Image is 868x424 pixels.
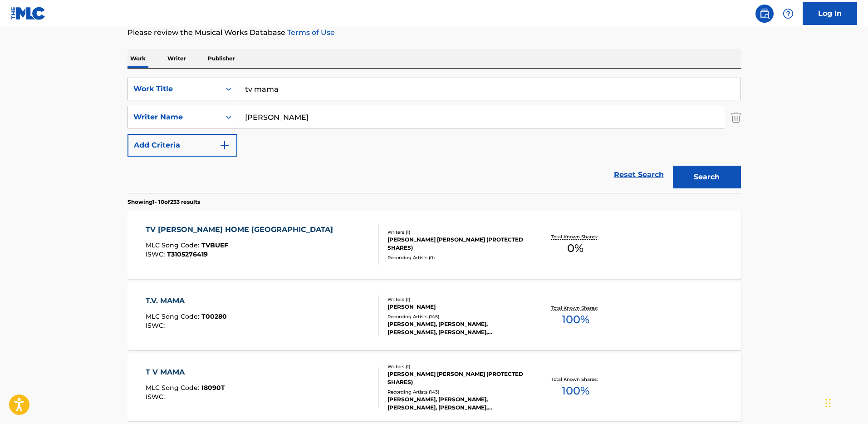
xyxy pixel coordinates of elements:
div: Recording Artists ( 145 ) [387,313,525,320]
button: Search [673,166,741,188]
a: T.V. MAMAMLC Song Code:T00280ISWC:Writers (1)[PERSON_NAME]Recording Artists (145)[PERSON_NAME], [... [128,282,741,350]
span: ISWC : [146,393,167,401]
a: Log In [803,2,857,25]
span: 100 % [562,311,589,328]
div: T V MAMA [146,367,225,378]
p: Work [128,49,148,68]
div: Writers ( 1 ) [387,296,525,303]
div: Writer Name [133,112,215,123]
span: 100 % [562,383,589,399]
span: T3105276419 [167,250,208,258]
a: Reset Search [609,165,668,185]
div: T.V. MAMA [146,296,227,306]
div: [PERSON_NAME] [PERSON_NAME] (PROTECTED SHARES) [387,370,525,386]
span: I8090T [201,384,225,392]
a: Public Search [755,5,774,23]
a: T V MAMAMLC Song Code:I8090TISWC:Writers (1)[PERSON_NAME] [PERSON_NAME] (PROTECTED SHARES)Recordi... [128,353,741,421]
div: Help [779,5,797,23]
img: help [783,8,794,19]
div: [PERSON_NAME], [PERSON_NAME], [PERSON_NAME], [PERSON_NAME], [PERSON_NAME] [387,395,525,412]
p: Total Known Shares: [551,305,600,311]
img: Delete Criterion [731,106,741,128]
img: MLC Logo [11,7,46,20]
div: [PERSON_NAME] [PERSON_NAME] (PROTECTED SHARES) [387,236,525,252]
iframe: Chat Widget [823,380,868,424]
div: Drag [825,389,831,417]
span: ISWC : [146,321,167,330]
div: TV [PERSON_NAME] HOME [GEOGRAPHIC_DATA] [146,224,338,235]
p: Showing 1 - 10 of 233 results [128,198,200,206]
button: Add Criteria [128,134,237,157]
p: Please review the Musical Works Database [128,27,741,38]
span: T00280 [201,312,227,320]
a: Terms of Use [285,28,335,37]
div: Writers ( 1 ) [387,363,525,370]
a: TV [PERSON_NAME] HOME [GEOGRAPHIC_DATA]MLC Song Code:TVBUEFISWC:T3105276419Writers (1)[PERSON_NAM... [128,211,741,279]
p: Total Known Shares: [551,376,600,383]
div: Recording Artists ( 0 ) [387,254,525,261]
span: 0 % [567,240,584,256]
p: Total Known Shares: [551,233,600,240]
span: MLC Song Code : [146,384,201,392]
span: ISWC : [146,250,167,258]
span: MLC Song Code : [146,312,201,320]
img: search [759,8,770,19]
span: MLC Song Code : [146,241,201,249]
span: TVBUEF [201,241,228,249]
div: Recording Artists ( 143 ) [387,389,525,395]
div: [PERSON_NAME], [PERSON_NAME], [PERSON_NAME], [PERSON_NAME], [PERSON_NAME] [387,320,525,336]
div: [PERSON_NAME] [387,303,525,311]
p: Writer [165,49,189,68]
form: Search Form [128,78,741,193]
img: 9d2ae6d4665cec9f34b9.svg [219,140,230,151]
p: Publisher [205,49,238,68]
div: Work Title [133,84,215,94]
div: Writers ( 1 ) [387,229,525,236]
